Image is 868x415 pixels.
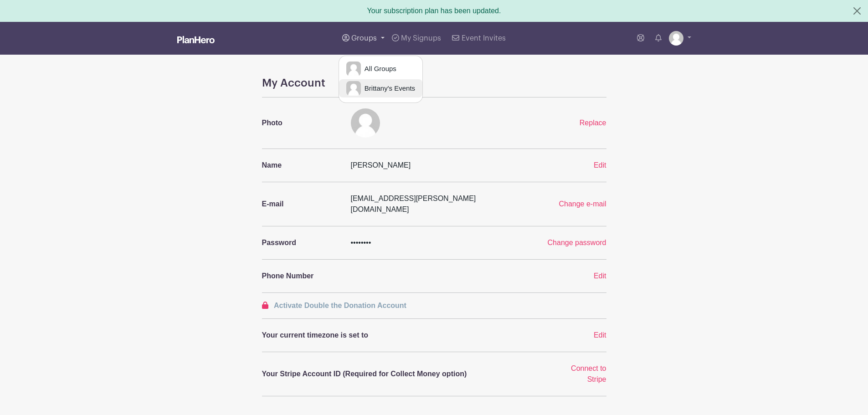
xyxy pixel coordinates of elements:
p: Phone Number [262,271,340,282]
p: Name [262,160,340,171]
img: default-ce2991bfa6775e67f084385cd625a349d9dcbb7a52a09fb2fda1e96e2d18dcdb.png [346,81,361,96]
a: Replace [580,119,606,127]
p: Your current timezone is set to [262,330,547,341]
img: default-ce2991bfa6775e67f084385cd625a349d9dcbb7a52a09fb2fda1e96e2d18dcdb.png [351,108,380,138]
span: All Groups [361,64,396,74]
div: [EMAIL_ADDRESS][PERSON_NAME][DOMAIN_NAME] [345,193,523,215]
span: Groups [351,35,377,42]
a: All Groups [339,60,422,78]
h4: My Account [262,77,606,90]
a: Groups [339,22,388,55]
div: Groups [339,56,423,103]
a: Edit [594,331,606,339]
a: Change password [548,239,606,246]
span: •••••••• [351,239,371,246]
span: Activate Double the Donation Account [274,302,406,309]
p: Password [262,237,340,248]
p: Your Stripe Account ID (Required for Collect Money option) [262,369,547,379]
div: [PERSON_NAME] [345,160,553,171]
a: Change e-mail [559,200,606,208]
a: Brittany's Events [339,79,422,97]
span: Brittany's Events [361,83,415,94]
a: Edit [594,161,606,169]
img: default-ce2991bfa6775e67f084385cd625a349d9dcbb7a52a09fb2fda1e96e2d18dcdb.png [346,61,361,76]
span: My Signups [401,35,441,42]
p: Photo [262,118,340,128]
span: Event Invites [462,35,506,42]
img: logo_white-6c42ec7e38ccf1d336a20a19083b03d10ae64f83f12c07503d8b9e83406b4c7d.svg [177,36,215,43]
p: E-mail [262,199,340,210]
a: Connect to Stripe [571,364,606,383]
img: default-ce2991bfa6775e67f084385cd625a349d9dcbb7a52a09fb2fda1e96e2d18dcdb.png [669,31,683,46]
a: My Signups [388,22,445,55]
a: Event Invites [448,22,509,55]
a: Edit [594,272,606,280]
